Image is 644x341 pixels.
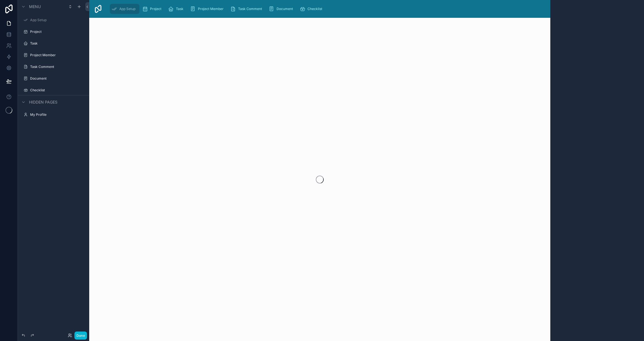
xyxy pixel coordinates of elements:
[30,53,85,57] label: Project Member
[166,4,187,14] a: Task
[277,7,293,11] span: Document
[30,18,85,22] label: App Setup
[150,7,161,11] span: Project
[238,7,262,11] span: Task Comment
[188,4,227,14] a: Project Member
[267,4,297,14] a: Document
[110,4,139,14] a: App Setup
[30,112,85,117] label: My Profile
[119,7,135,11] span: App Setup
[30,88,85,92] label: Checklist
[30,76,85,81] label: Document
[30,30,85,34] label: Project
[176,7,183,11] span: Task
[30,41,85,46] label: Task
[29,99,57,105] span: Hidden pages
[229,4,266,14] a: Task Comment
[74,332,87,340] button: Done
[198,7,224,11] span: Project Member
[141,4,165,14] a: Project
[298,4,326,14] a: Checklist
[30,65,85,69] label: Task Comment
[29,4,41,9] span: Menu
[107,3,546,15] div: scrollable content
[94,4,103,13] img: App logo
[308,7,322,11] span: Checklist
